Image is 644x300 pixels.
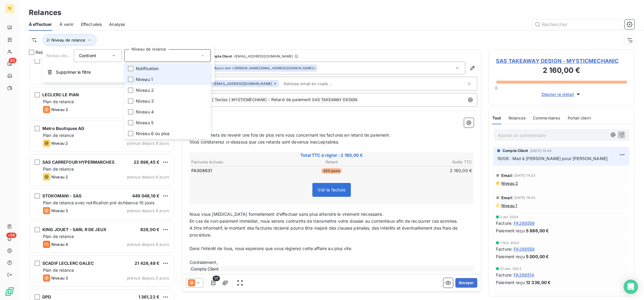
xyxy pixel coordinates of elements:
span: +99 [6,233,17,238]
span: [DATE] 15:11 [514,296,534,299]
span: Vous constaterez ci-dessous que ces retards sont devenus inacceptables. [190,139,339,144]
span: Niveau 3 [51,208,68,213]
span: 449 048,16 € [132,193,159,198]
span: Niveau 5 [136,120,153,126]
span: Nous vous [MEDICAL_DATA] formellement d’effectuer sans plus attendre le virement nécessaire. [190,212,384,217]
span: Déplier le détail [542,91,574,97]
span: Effectuées [81,21,102,27]
span: Total TTC à régler : 2 160,00 € [190,152,473,158]
span: prévue depuis 8 jours [127,141,169,146]
span: 22 898,45 € [134,159,159,165]
span: Niveau 4 [51,242,68,247]
span: SAS CARREFOUR HYPERMARCHES [42,159,114,165]
span: Niveau 2 [51,175,68,179]
span: Cordialement, [190,260,217,265]
button: Déplier le détail [540,91,583,98]
span: À effectuer [29,21,52,27]
span: Niveau 3 [51,276,68,280]
span: - Retard de paiement [268,97,311,102]
span: Compta Client [208,54,232,58]
span: 5 000,00 € [526,253,549,260]
button: Niveau de relance [43,34,96,46]
span: STOKOMANI - SAS [42,193,81,198]
span: Niveau 1 [501,203,517,208]
span: 2 avr. 2024 [500,215,518,219]
th: Solde TTC [379,159,472,165]
span: Voir la facture [317,187,345,192]
span: Contient [79,53,96,58]
span: DPD [42,294,51,299]
em: Aucun nom [214,66,231,70]
span: [DATE] 14:23 [514,174,536,177]
span: À venir [59,21,74,27]
span: LECLERC LE PIAN [42,92,79,97]
span: SCADIF LECLERC GALEC [42,261,94,266]
span: Niveau 1 [136,76,153,82]
div: grid [29,59,175,300]
span: 5 886,00 € [526,227,549,234]
span: - [EMAIL_ADDRESS][DOMAIN_NAME] [233,54,293,58]
span: Analyse [109,21,125,27]
span: Niveau 3 [51,107,68,112]
span: Niveau 4 [136,109,154,115]
span: Compta Client [503,148,528,153]
span: Plan de relance [43,99,74,104]
span: Plan de relance [43,268,74,273]
span: Plan de relance [43,133,74,138]
span: Email [501,195,512,200]
span: Niveau de relance [51,38,85,42]
span: Plan de relance avec notification pré-échéance 10 jours [43,200,154,205]
span: 1 361,22 € [138,294,160,299]
span: Plan de relance [43,234,74,239]
span: 21 428,48 € [135,261,159,266]
span: Portail client [568,116,591,120]
div: <[PERSON_NAME][EMAIL_ADDRESS][DOMAIN_NAME]> [214,66,315,70]
span: 828,00 € [140,227,159,232]
span: Plan de relance [43,166,74,172]
th: Factures échues [191,159,284,165]
span: 12 336,00 € [526,279,551,286]
span: ] [229,97,230,102]
span: Facture : [496,220,512,226]
span: 21 déc. 2023 [500,267,521,271]
span: prévue depuis 6 jours [127,175,169,179]
span: prévue depuis 6 jours [127,242,169,247]
span: Niveau 2 [51,141,68,146]
span: [EMAIL_ADDRESS][DOMAIN_NAME] [214,82,272,85]
span: Niveau 3 [136,98,154,104]
span: 19/06 : Mail à [PERSON_NAME] pour [PERSON_NAME] [497,156,608,161]
img: Logo LeanPay [5,287,14,296]
span: Relances [509,116,526,120]
span: Paiement reçu [496,253,525,260]
span: SAS TAKEAWAY DESIGN - MYSTICMECHANIC [496,57,627,65]
span: KING JOUET - SARL R DE JEUX [42,227,106,232]
span: Notification [136,66,159,72]
span: Paiement reçu [496,279,525,286]
span: Metro Boutiques AG [42,126,84,131]
span: SAS TAKEAWAY DESIGN [311,97,358,104]
span: [DATE] 16:03 [514,196,536,199]
span: Supprimer le filtre [56,69,91,75]
span: Relances [35,49,53,55]
span: 1 févr. 2024 [500,241,519,245]
span: 1/1 [213,276,220,281]
span: 0 [495,85,497,90]
span: 83 [9,58,17,63]
span: Niveau 2 [501,181,518,186]
div: TE [5,4,14,13]
span: Facture : [496,272,512,278]
h3: Relances [29,7,61,18]
span: [ [212,97,214,102]
span: FA266514 [514,272,534,278]
span: Niveau 6 ou plus [136,131,169,137]
div: Open Intercom Messenger [624,280,638,294]
h3: 2 160,00 € [496,65,627,77]
span: Email [501,295,512,300]
span: Facture : [496,246,512,252]
input: Adresse email en copie ... [281,79,351,88]
span: Tout [492,116,501,120]
span: prévue depuis 6 jours [127,208,169,213]
span: Niveau 2 [136,87,154,93]
span: 240 jours [321,168,342,174]
th: Retard [285,159,378,165]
